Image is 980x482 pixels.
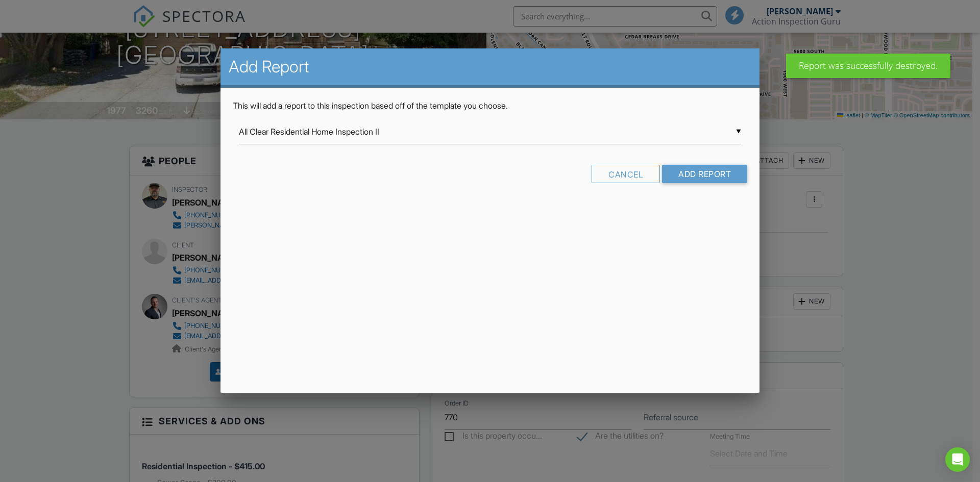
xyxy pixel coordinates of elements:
div: Open Intercom Messenger [945,447,970,472]
h2: Add Report [229,57,751,77]
div: Cancel [592,165,660,183]
p: This will add a report to this inspection based off of the template you choose. [233,100,747,111]
div: Report was successfully destroyed. [786,54,950,78]
input: Add Report [662,165,747,183]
